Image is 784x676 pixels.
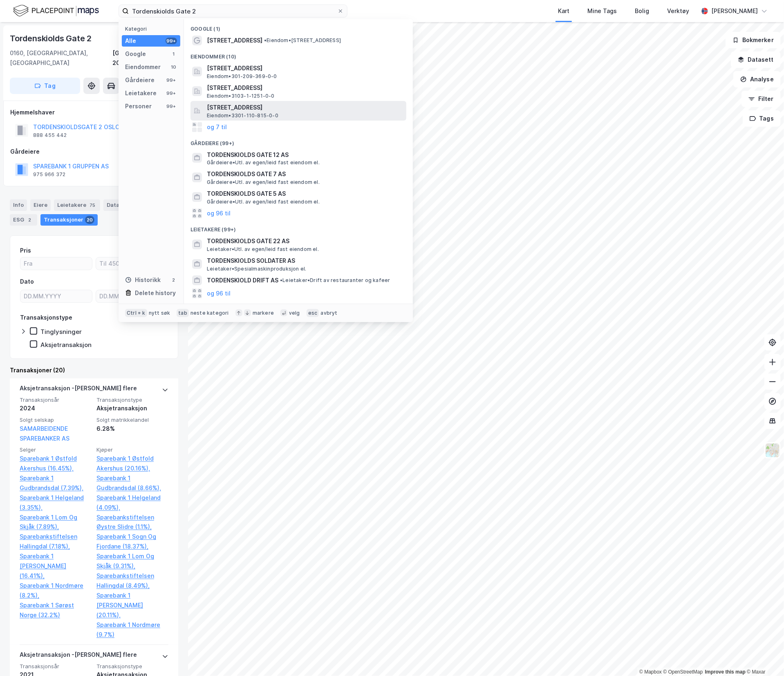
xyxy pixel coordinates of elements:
input: DD.MM.YYYY [20,290,92,302]
img: Z [765,443,780,458]
a: Sparebank 1 Lom Og Skjåk (7.89%), [20,513,92,532]
div: Bolig [635,6,649,16]
button: Analyse [733,71,781,87]
div: Delete history [135,288,176,298]
span: Gårdeiere • Utl. av egen/leid fast eiendom el. [207,159,320,166]
span: Kjøper [96,446,168,453]
div: markere [253,310,274,316]
div: Aksjetransaksjon - [PERSON_NAME] flere [20,383,137,396]
span: • [280,277,282,283]
div: 99+ [166,90,177,96]
span: TORDENSKIOLDS GATE 22 AS [207,236,403,246]
div: 2024 [20,403,92,413]
div: Google (1) [184,19,413,34]
div: Tinglysninger [40,328,82,336]
a: Improve this map [705,669,746,675]
a: Sparebank 1 Nordmøre (8.2%), [20,581,92,600]
span: TORDENSKIOLDS GATE 5 AS [207,189,403,199]
button: Filter [741,91,781,107]
span: Selger [20,446,92,453]
div: Aksjetransaksjon - [PERSON_NAME] flere [20,650,137,663]
div: Personer [125,101,152,111]
div: Aksjetransaksjon [96,403,168,413]
div: avbryt [320,310,337,316]
span: Eiendom • [STREET_ADDRESS] [264,37,341,44]
span: TORDENSKIOLDS GATE 7 AS [207,169,403,179]
a: Sparebank 1 Sørøst Norge (32.2%) [20,600,92,620]
div: [PERSON_NAME] [711,6,758,16]
div: Leietakere [125,88,157,98]
div: 888 455 442 [33,132,67,139]
span: TORDENSKIOLD DRIFT AS [207,275,278,285]
div: Personer (99+) [184,300,413,315]
a: Mapbox [639,669,662,675]
a: OpenStreetMap [663,669,703,675]
a: Sparebank 1 [PERSON_NAME] (16.41%), [20,551,92,581]
span: Eiendom • 3103-1-1251-0-0 [207,93,275,99]
div: 75 [88,201,97,209]
div: Google [125,49,146,59]
div: 99+ [166,77,177,83]
div: 10 [170,64,177,70]
span: Leietaker • Spesialmaskinproduksjon el. [207,266,306,272]
div: 6.28% [96,424,168,434]
div: Kart [558,6,569,16]
a: Sparebank 1 Gudbrandsdal (8.66%), [96,473,168,493]
a: Sparebank 1 Helgeland (4.09%), [96,493,168,513]
div: tab [177,309,189,317]
div: Ctrl + k [125,309,147,317]
a: Sparebank 1 Helgeland (3.35%), [20,493,92,513]
a: Sparebankstiftelsen Hallingdal (8.49%), [96,571,168,591]
a: Sparebank 1 Sogn Og Fjordane (18.37%), [96,532,168,551]
div: Verktøy [667,6,689,16]
button: og 96 til [207,289,231,298]
span: Solgt selskap [20,416,92,423]
div: 99+ [166,38,177,44]
div: Mine Tags [587,6,617,16]
span: Gårdeiere • Utl. av egen/leid fast eiendom el. [207,199,320,205]
div: Aksjetransaksjon [40,341,92,349]
div: neste kategori [190,310,229,316]
div: 2 [170,277,177,283]
button: Bokmerker [726,32,781,48]
div: 99+ [166,103,177,110]
input: Fra [20,257,92,270]
span: TORDENSKIOLDS SOLDATER AS [207,256,403,266]
img: logo.f888ab2527a4732fd821a326f86c7f29.svg [13,4,99,18]
iframe: Chat Widget [743,637,784,676]
div: Kategori [125,26,180,32]
span: [STREET_ADDRESS] [207,36,262,45]
a: SAMARBEIDENDE SPAREBANKER AS [20,425,69,442]
div: Datasett [103,199,134,211]
div: 20 [85,216,94,224]
a: Sparebank 1 Østfold Akershus (16.45%), [20,454,92,473]
a: Sparebank 1 Lom Og Skjåk (9.31%), [96,551,168,571]
div: Leietakere (99+) [184,220,413,235]
span: Eiendom • 3301-110-815-0-0 [207,112,278,119]
div: Eiendommer [125,62,161,72]
span: Leietaker • Drift av restauranter og kafeer [280,277,390,284]
button: og 96 til [207,208,231,218]
div: Info [10,199,27,211]
div: Dato [20,277,34,287]
div: ESG [10,214,37,226]
span: Transaksjonstype [96,396,168,403]
input: Til 45000000 [96,257,168,270]
div: 1 [170,51,177,57]
div: Gårdeiere [125,75,155,85]
div: velg [289,310,300,316]
div: Leietakere [54,199,100,211]
span: [STREET_ADDRESS] [207,63,403,73]
div: Transaksjoner (20) [10,365,178,375]
span: Gårdeiere • Utl. av egen/leid fast eiendom el. [207,179,320,186]
div: Historikk [125,275,161,285]
span: TORDENSKIOLDS GATE 12 AS [207,150,403,160]
div: Transaksjonstype [20,313,72,322]
button: Tag [10,78,80,94]
input: Søk på adresse, matrikkel, gårdeiere, leietakere eller personer [129,5,337,17]
a: Sparebank 1 Østfold Akershus (20.16%), [96,454,168,473]
div: 975 966 372 [33,171,65,178]
div: Kontrollprogram for chat [743,637,784,676]
div: Hjemmelshaver [10,107,178,117]
div: Eiendommer (10) [184,47,413,62]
